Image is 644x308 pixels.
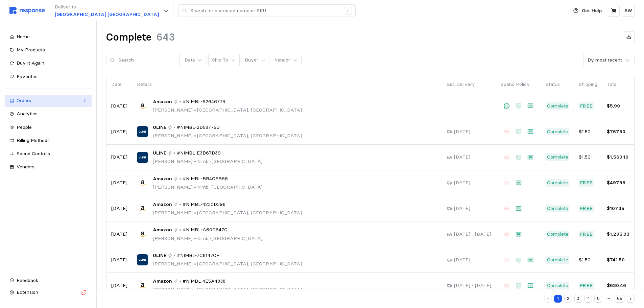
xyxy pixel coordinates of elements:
[241,54,269,67] button: Buyer
[17,33,30,40] span: Home
[585,295,592,303] button: 4
[17,60,44,66] span: Buy It Again
[579,128,597,136] p: $1.50
[153,286,302,293] p: [PERSON_NAME] [GEOGRAPHIC_DATA], [GEOGRAPHIC_DATA]
[177,252,219,259] span: #NIMBL-7C8147CF
[454,205,470,212] p: [DATE]
[118,54,176,66] input: Search
[607,81,629,88] p: Total
[9,7,45,14] img: svg%3e
[183,278,225,285] span: #NIMBL-4E5A4838
[547,282,568,289] p: Complete
[153,260,302,268] p: [PERSON_NAME] [GEOGRAPHIC_DATA], [GEOGRAPHIC_DATA]
[137,254,148,265] img: ULINE
[271,54,302,67] button: Vendor
[193,210,197,216] span: •
[153,106,302,114] p: [PERSON_NAME] [GEOGRAPHIC_DATA], [GEOGRAPHIC_DATA]
[208,54,240,67] button: Ship To
[5,57,92,69] a: Buy It Again
[153,132,302,140] p: [PERSON_NAME] [GEOGRAPHIC_DATA], [GEOGRAPHIC_DATA]
[173,124,175,131] p: •
[111,231,127,238] p: [DATE]
[454,153,470,161] p: [DATE]
[454,282,491,289] p: [DATE] - [DATE]
[580,205,593,212] p: Free
[137,126,148,137] img: ULINE
[582,7,602,15] p: Get Help
[193,133,197,139] span: •
[179,201,181,208] p: •
[547,179,568,187] p: Complete
[624,7,632,15] p: SW
[5,108,92,120] a: Analytics
[153,201,172,208] span: Amazon
[588,56,622,64] div: By most recent
[607,102,629,110] p: $5.99
[183,98,225,105] span: #NIMBL-62646778
[5,275,92,287] button: Feedback
[153,184,263,191] p: [PERSON_NAME] Nimbl-[GEOGRAPHIC_DATA]
[615,295,624,303] button: 65
[153,226,172,234] span: Amazon
[179,226,181,234] p: •
[17,111,38,117] span: Analytics
[564,295,572,303] button: 2
[580,231,593,238] p: Free
[55,3,159,11] p: Deliver to
[501,81,536,88] p: Spend Policy
[579,256,597,264] p: $1.50
[106,31,151,44] h1: Complete
[193,286,197,292] span: •
[447,81,491,88] p: Est. Delivery
[607,231,629,238] p: $1,295.03
[153,235,263,242] p: [PERSON_NAME] Nimbl-[GEOGRAPHIC_DATA]
[17,73,38,79] span: Favorites
[454,256,470,264] p: [DATE]
[55,11,159,18] p: [GEOGRAPHIC_DATA] [GEOGRAPHIC_DATA]
[594,295,602,303] button: 5
[547,128,568,136] p: Complete
[137,203,148,214] img: Amazon
[5,95,92,107] a: Orders
[607,282,629,289] p: $630.46
[5,148,92,160] a: Spend Controls
[554,295,562,303] button: 1
[607,153,629,161] p: $1,560.10
[275,56,290,64] p: Vendor
[607,179,629,187] p: $497.96
[579,81,597,88] p: Shipping
[547,231,568,238] p: Complete
[607,128,629,136] p: $767.50
[579,153,597,161] p: $1.50
[153,278,172,285] span: Amazon
[137,177,148,188] img: Amazon
[607,205,629,212] p: $107.35
[177,149,221,157] span: #NIMBL-E3B67D39
[193,235,197,241] span: •
[547,256,568,264] p: Complete
[190,5,340,17] input: Search for a product name or SKU
[156,31,175,44] h1: 643
[153,209,302,217] p: [PERSON_NAME] [GEOGRAPHIC_DATA], [GEOGRAPHIC_DATA]
[183,226,228,234] span: #NIMBL-A60C647C
[111,102,127,110] p: [DATE]
[179,278,181,285] p: •
[5,161,92,173] a: Vendors
[17,124,32,130] span: People
[153,175,172,183] span: Amazon
[547,102,568,110] p: Complete
[5,31,92,43] a: Home
[111,153,127,161] p: [DATE]
[183,175,228,183] span: #NIMBL-BB4CEB66
[17,164,34,170] span: Vendors
[569,4,606,17] button: Get Help
[547,205,568,212] p: Complete
[185,56,195,64] div: Date
[454,231,491,238] p: [DATE] - [DATE]
[173,252,175,259] p: •
[17,150,50,157] span: Spend Controls
[5,135,92,147] a: Billing Methods
[622,5,635,17] button: SW
[179,175,181,183] p: •
[111,205,127,212] p: [DATE]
